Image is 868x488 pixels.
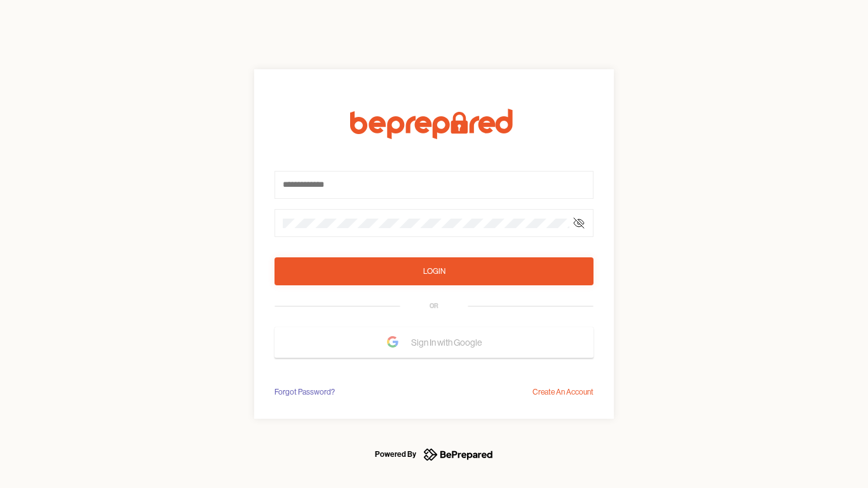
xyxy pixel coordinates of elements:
button: Sign In with Google [275,327,593,358]
div: Create An Account [532,386,593,398]
div: OR [430,301,438,311]
button: Login [275,257,593,285]
div: Login [423,265,445,278]
div: Forgot Password? [275,386,335,398]
span: Sign In with Google [411,331,488,354]
div: Powered By [375,447,416,462]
